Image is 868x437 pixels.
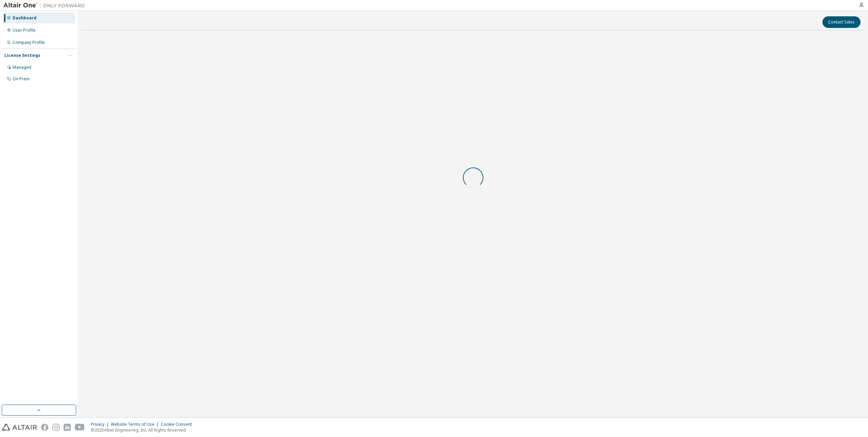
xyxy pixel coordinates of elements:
button: Contact Sales [822,16,861,28]
img: youtube.svg [75,424,85,431]
img: linkedin.svg [64,424,71,431]
div: User Profile [13,28,36,33]
div: Company Profile [13,40,45,45]
p: © 2025 Altair Engineering, Inc. All Rights Reserved. [91,427,196,433]
img: facebook.svg [41,424,48,431]
div: License Settings [4,53,40,58]
div: Managed [13,65,31,70]
img: instagram.svg [52,424,60,431]
img: Altair One [3,2,88,9]
div: Cookie Consent [161,422,196,427]
img: altair_logo.svg [2,424,37,431]
div: On Prem [13,76,30,82]
div: Website Terms of Use [111,422,161,427]
div: Dashboard [13,15,36,21]
div: Privacy [91,422,111,427]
